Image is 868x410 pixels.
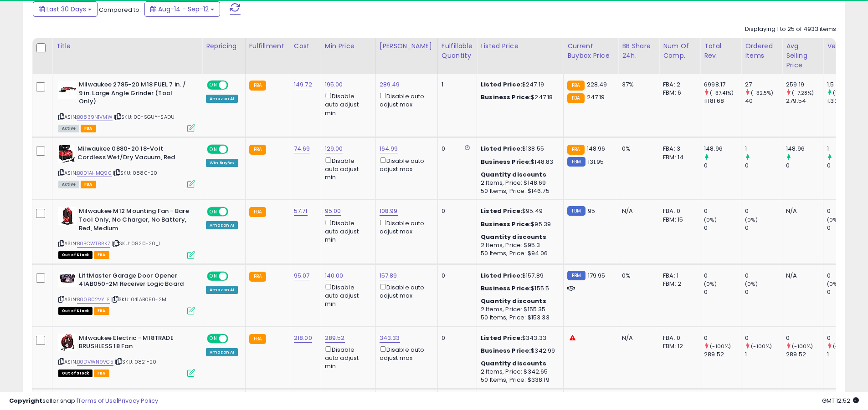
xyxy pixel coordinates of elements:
[325,271,344,280] a: 140.00
[58,145,75,163] img: 41A9rX1B4bL._SL40_.jpg
[206,221,238,229] div: Amazon AI
[249,41,286,51] div: Fulfillment
[704,207,741,215] div: 0
[745,207,782,215] div: 0
[481,220,531,228] b: Business Price:
[33,1,98,17] button: Last 30 Days
[827,41,860,51] div: Velocity
[208,81,219,89] span: ON
[206,159,238,167] div: Win BuyBox
[481,93,531,101] b: Business Price:
[704,224,741,232] div: 0
[704,81,741,89] div: 6998.17
[481,144,522,153] b: Listed Price:
[663,216,693,224] div: FBM: 15
[827,224,864,232] div: 0
[481,314,556,322] div: 50 Items, Price: $153.33
[249,334,266,344] small: FBA
[827,272,864,280] div: 0
[745,97,782,105] div: 40
[481,284,556,293] div: $155.5
[481,171,556,179] div: :
[622,81,652,89] div: 37%
[294,144,310,153] a: 74.69
[481,170,546,179] b: Quantity discounts
[663,342,693,350] div: FBM: 12
[227,208,241,216] span: OFF
[58,145,195,187] div: ASIN:
[380,334,400,343] a: 343.33
[294,207,308,216] a: 57.71
[622,145,652,153] div: 0%
[380,207,398,216] a: 108.99
[481,334,522,342] b: Listed Price:
[206,286,238,294] div: Amazon AI
[710,343,731,350] small: (-100%)
[481,41,560,51] div: Listed Price
[114,113,175,121] span: | SKU: 00-SGUY-SADU
[294,80,312,89] a: 149.72
[481,158,556,166] div: $148.83
[786,145,823,153] div: 148.96
[442,41,473,61] div: Fulfillable Quantity
[111,296,166,303] span: | SKU: 041AB050-2M
[325,207,341,216] a: 95.00
[704,97,741,105] div: 11181.68
[58,81,77,99] img: 31V7je14OmL._SL40_.jpg
[481,207,556,215] div: $95.49
[663,207,693,215] div: FBA: 0
[94,251,109,259] span: FBA
[792,89,814,96] small: (-7.28%)
[380,344,431,362] div: Disable auto adjust max
[745,162,782,170] div: 0
[481,233,556,241] div: :
[663,280,693,288] div: FBM: 2
[567,145,584,155] small: FBA
[58,207,195,258] div: ASIN:
[786,207,816,215] div: N/A
[208,272,219,280] span: ON
[588,207,595,215] span: 95
[325,344,369,371] div: Disable auto adjust min
[294,41,317,51] div: Cost
[227,334,241,342] span: OFF
[58,334,77,351] img: 51sKP7yIinL._SL40_.jpg
[227,146,241,153] span: OFF
[325,144,343,153] a: 129.00
[663,89,693,97] div: FBM: 6
[79,272,190,291] b: LiftMaster Garage Door Opener 41AB050-2M Receiver Logic Board
[827,350,864,359] div: 1
[745,280,758,288] small: (0%)
[325,282,369,309] div: Disable auto adjust min
[58,272,195,314] div: ASIN:
[206,41,241,51] div: Repricing
[79,207,190,235] b: Milwaukee M12 Mounting Fan - Bare Tool Only, No Charger, No Battery, Red, Medium
[294,271,310,280] a: 95.07
[827,216,840,223] small: (0%)
[704,41,737,61] div: Total Rev.
[704,162,741,170] div: 0
[227,81,241,89] span: OFF
[442,272,470,280] div: 0
[827,145,864,153] div: 1
[158,5,209,14] span: Aug-14 - Sep-12
[380,91,431,109] div: Disable auto adjust max
[249,145,266,155] small: FBA
[144,1,220,17] button: Aug-14 - Sep-12
[58,181,79,188] span: All listings currently available for purchase on Amazon
[206,95,238,103] div: Amazon AI
[58,307,92,315] span: All listings that are currently out of stock and unavailable for purchase on Amazon
[481,346,531,355] b: Business Price:
[827,81,864,89] div: 1.5
[833,89,854,96] small: (12.78%)
[751,89,773,96] small: (-32.5%)
[745,334,782,342] div: 0
[745,145,782,153] div: 1
[481,233,546,241] b: Quantity discounts
[442,334,470,342] div: 0
[380,144,398,153] a: 164.99
[704,334,741,342] div: 0
[206,348,238,356] div: Amazon AI
[481,187,556,195] div: 50 Items, Price: $146.75
[77,240,110,248] a: B0BCWT8RK7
